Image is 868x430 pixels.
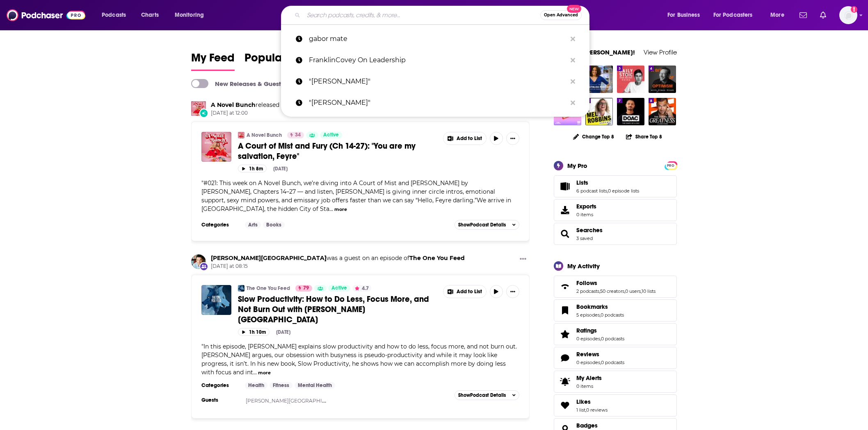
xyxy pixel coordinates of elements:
span: [DATE] at 12:00 [211,110,322,117]
img: Cal Newport [191,254,206,269]
a: Arts [245,222,261,228]
span: Lists [554,175,677,197]
img: Slow Productivity: How to Do Less, Focus More, and Not Burn Out with Cal Newport [201,285,231,315]
a: 2 podcasts [576,288,599,294]
a: PRO [666,162,676,168]
span: Monitoring [175,9,204,21]
a: [PERSON_NAME][GEOGRAPHIC_DATA] [246,398,344,404]
span: , [600,336,601,342]
span: Add to List [457,136,482,142]
button: 4.7 [352,285,371,292]
img: Podchaser - Follow, Share and Rate Podcasts [7,7,85,23]
span: Lists [576,179,588,186]
span: , [600,360,601,365]
span: More [770,9,784,21]
span: For Business [667,9,700,21]
span: My Alerts [576,374,602,382]
svg: Add a profile image [851,6,857,13]
a: Welcome [PERSON_NAME]! [554,48,635,56]
span: " [201,179,511,213]
a: 0 podcasts [601,312,624,318]
p: "julie zhuo" [309,71,566,92]
span: A Court of Mist and Fury (Ch 14-27): "You are my salvation, Feyre" [238,141,416,161]
a: Ratings [576,327,624,334]
span: Ratings [554,323,677,345]
span: Likes [554,394,677,416]
span: , [599,288,600,294]
a: My Alerts [554,371,677,393]
img: The Mel Robbins Podcast [585,98,613,125]
a: Bookmarks [557,305,573,316]
a: Fitness [270,382,292,389]
button: open menu [708,9,765,22]
h3: Categories [201,222,238,228]
span: Logged in as hmill [839,6,857,24]
a: A Novel Bunch [238,132,244,138]
span: 0 items [576,383,602,389]
span: , [600,312,601,318]
button: 1h 8m [238,165,267,172]
span: My Alerts [557,376,573,387]
div: My Activity [567,262,600,270]
span: , [585,407,586,413]
img: The Daily Stoic [617,66,644,93]
img: A Novel Bunch [191,101,206,116]
a: The Diary Of A CEO with Steven Bartlett [617,98,644,125]
a: 0 podcasts [601,360,624,365]
a: 50 creators [600,288,624,294]
span: Badges [576,422,598,429]
button: Show More Button [516,254,530,265]
span: , [607,188,608,194]
span: Show Podcast Details [458,222,506,228]
span: , [624,288,625,294]
span: New [567,5,582,13]
a: 0 users [625,288,641,294]
a: View Profile [644,48,677,56]
button: Show profile menu [839,6,857,24]
span: 0 items [576,212,596,217]
a: 1 list [576,407,585,413]
a: Follows [576,279,656,287]
span: ... [329,205,333,213]
a: The One You Feed [238,285,244,292]
a: 10 lists [642,288,656,294]
a: 0 episodes [576,336,600,342]
input: Search podcasts, credits, & more... [304,9,540,22]
div: [DATE] [273,166,288,172]
span: Follows [576,279,597,287]
span: Reviews [576,351,599,358]
a: Health [245,382,267,389]
span: My Feed [191,51,235,70]
button: Show More Button [443,132,486,145]
p: gabor mate [309,28,566,50]
a: Follows [557,281,573,292]
span: Charts [141,9,159,21]
a: Mental Health [295,382,335,389]
a: Lists [576,179,639,186]
a: Reviews [557,352,573,364]
a: Reviews [576,351,624,358]
span: " [201,343,517,376]
img: The School of Greatness [649,98,676,125]
a: The Gutbliss Podcast [585,66,613,93]
img: A Bit of Optimism [649,66,676,93]
a: 6 podcast lists [576,188,607,194]
a: FranklinCovey On Leadership [281,50,589,71]
div: My Pro [567,162,587,170]
span: #021: This week on A Novel Bunch, we’re diving into A Court of Mist and [PERSON_NAME] by [PERSON_... [201,179,511,213]
span: Exports [576,203,596,210]
h3: was a guest on an episode of [211,254,465,262]
span: ... [253,369,257,376]
a: gabor mate [281,28,589,50]
span: Show Podcast Details [458,392,506,398]
p: "julie zhuo" [309,92,566,113]
img: A Court of Mist and Fury (Ch 14-27): "You are my salvation, Feyre" [201,132,231,162]
a: Slow Productivity: How to Do Less, Focus More, and Not Burn Out with [PERSON_NAME][GEOGRAPHIC_DATA] [238,294,437,325]
h3: released a new episode [211,101,322,109]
